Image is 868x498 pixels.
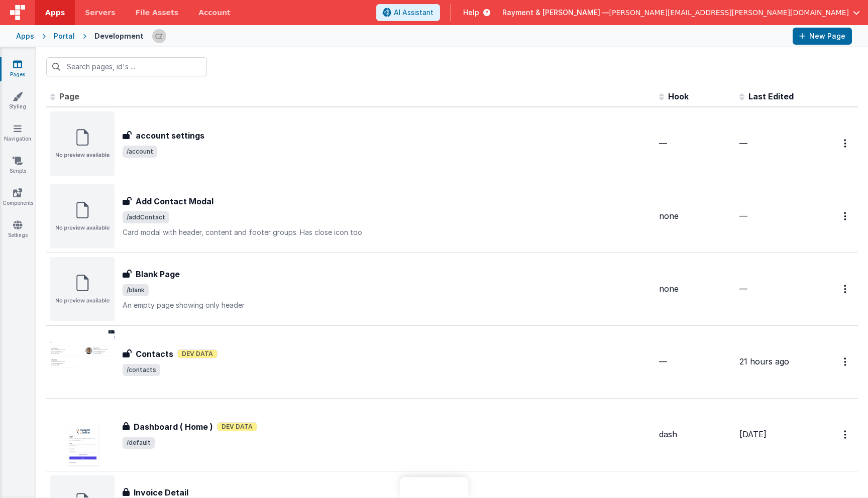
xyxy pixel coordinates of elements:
div: Apps [16,31,34,41]
div: dash [659,429,731,440]
span: Dev Data [217,422,257,431]
button: AI Assistant [376,4,440,21]
span: AI Assistant [394,8,433,18]
span: [DATE] [739,429,767,439]
div: Development [94,31,144,41]
h3: Add Contact Modal [136,195,213,207]
span: Hook [668,91,689,101]
button: Rayment & [PERSON_NAME] — [PERSON_NAME][EMAIL_ADDRESS][PERSON_NAME][DOMAIN_NAME] [502,8,860,18]
span: Help [463,8,479,18]
div: Portal [54,31,75,41]
button: Options [838,206,854,226]
span: Page [59,91,79,101]
span: /default [123,437,155,449]
span: — [659,356,667,366]
span: /addContact [123,211,169,223]
p: Card modal with header, content and footer groups. Has close icon too [123,227,651,237]
h3: Contacts [136,348,173,360]
span: File Assets [136,8,179,18]
div: none [659,210,731,222]
span: [PERSON_NAME][EMAIL_ADDRESS][PERSON_NAME][DOMAIN_NAME] [609,8,849,18]
span: — [739,284,747,294]
h3: Blank Page [136,268,180,280]
div: none [659,283,731,295]
span: 21 hours ago [739,356,789,366]
span: Dev Data [177,349,218,358]
span: Servers [85,8,115,18]
span: Apps [45,8,65,18]
button: Options [838,351,854,372]
span: /blank [123,284,149,296]
button: Options [838,133,854,154]
input: Search pages, id's ... [46,57,207,76]
span: — [659,138,667,148]
h3: Dashboard ( Home ) [134,421,213,433]
iframe: Marker.io feedback button [400,477,469,498]
img: b4a104e37d07c2bfba7c0e0e4a273d04 [152,29,166,43]
button: Options [838,279,854,299]
span: Last Edited [748,91,794,101]
p: An empty page showing only header [123,300,651,310]
button: New Page [793,28,852,45]
span: Rayment & [PERSON_NAME] — [502,8,609,18]
h3: account settings [136,130,204,142]
span: /account [123,146,157,158]
span: — [739,211,747,221]
span: — [739,138,747,148]
span: /contacts [123,364,160,376]
button: Options [838,424,854,445]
